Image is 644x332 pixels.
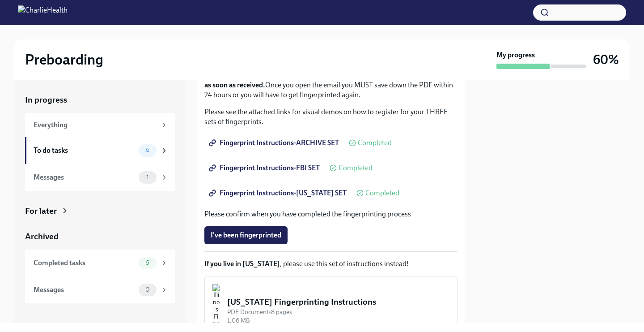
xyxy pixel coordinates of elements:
p: Please note: Once printed, You will receive the FBI results directly to your personal email from ... [204,60,458,100]
span: Fingerprint Instructions-FBI SET [211,164,320,172]
span: Completed [339,164,373,172]
a: For later [25,205,175,217]
span: 4 [140,147,155,154]
a: To do tasks4 [25,137,175,164]
a: Messages1 [25,164,175,191]
a: In progress [25,94,175,106]
span: 6 [140,259,155,266]
span: 1 [141,174,154,181]
a: Fingerprint Instructions-ARCHIVE SET [204,134,345,152]
span: Fingerprint Instructions-ARCHIVE SET [211,138,339,147]
div: For later [25,205,57,217]
span: Completed [358,139,392,147]
div: Completed tasks [34,258,135,268]
strong: If you live in [US_STATE] [204,259,280,268]
a: Messages0 [25,276,175,303]
a: Fingerprint Instructions-FBI SET [204,159,326,177]
div: Everything [34,120,157,130]
img: CharlieHealth [18,5,68,20]
span: I've been fingerprinted [211,231,281,240]
a: Fingerprint Instructions-[US_STATE] SET [204,184,353,202]
p: Please see the attached links for visual demos on how to register for your THREE sets of fingerpr... [204,107,458,127]
a: Archived [25,231,175,242]
button: I've been fingerprinted [204,226,288,244]
strong: My progress [496,50,535,60]
span: Completed [365,190,399,197]
p: , please use this set of instructions instead! [204,259,458,269]
a: Everything [25,113,175,137]
div: [US_STATE] Fingerprinting Instructions [227,296,450,308]
div: 1.06 MB [227,316,450,325]
div: PDF Document • 8 pages [227,308,450,316]
span: 0 [140,286,155,293]
div: To do tasks [34,146,135,155]
div: Messages [34,285,135,295]
h2: Preboarding [25,51,103,69]
span: Fingerprint Instructions-[US_STATE] SET [211,189,347,198]
a: Completed tasks6 [25,250,175,276]
div: Messages [34,172,135,182]
h3: 60% [593,52,619,68]
p: Please confirm when you have completed the fingerprinting process [204,209,458,219]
